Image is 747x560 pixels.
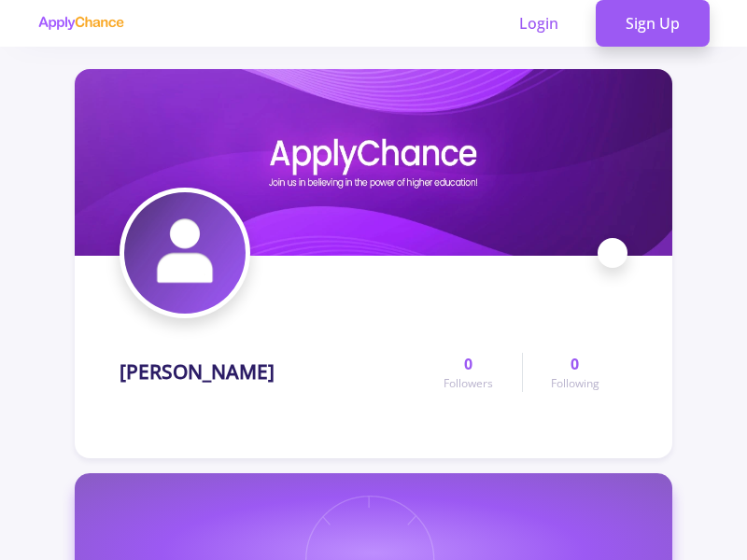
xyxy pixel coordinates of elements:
span: 0 [571,353,579,375]
span: Followers [444,375,493,392]
h1: [PERSON_NAME] [120,360,275,384]
span: 0 [464,353,472,375]
img: Nasim Habibicover image [75,69,672,256]
span: Following [551,375,599,392]
img: Nasim Habibiavatar [124,192,246,314]
img: applychance logo text only [37,16,124,31]
a: 0Followers [416,353,521,392]
a: 0Following [522,353,627,392]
